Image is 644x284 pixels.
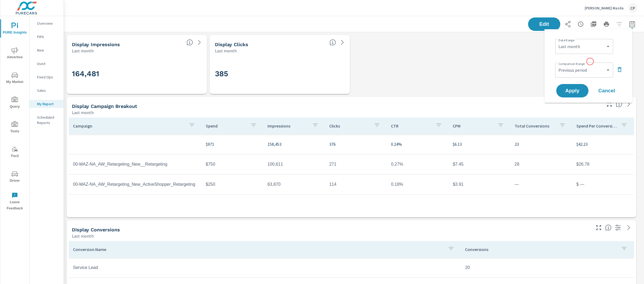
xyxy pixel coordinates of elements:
[2,146,28,159] span: Tier2
[624,100,633,108] a: See more details in report
[30,60,64,68] div: Used
[448,178,510,191] td: $3.91
[562,88,583,93] span: Apply
[30,19,64,27] div: Overview
[73,123,184,129] p: Campaign
[588,19,599,30] button: "Export Report to PDF"
[195,38,204,47] a: See more details in report
[330,39,336,46] span: The number of times an ad was clicked by a consumer.
[585,6,624,10] p: [PERSON_NAME] Mazda
[453,123,493,129] p: CPM
[533,22,555,27] span: Edit
[591,84,623,97] button: Cancel
[268,123,308,129] p: Impressions
[30,100,64,108] div: My Report
[2,23,28,36] span: PURE Insights
[72,109,94,116] p: Last month
[2,47,28,60] span: Advertise
[37,88,59,93] p: Sales
[605,224,612,231] span: Display Conversions include Actions, Leads and Unmapped Conversions
[37,74,59,80] p: Fixed Ops
[215,48,237,54] p: Last month
[72,233,94,239] p: Last month
[72,48,94,54] p: Last month
[528,17,560,31] button: Edit
[461,261,634,274] td: 20
[387,178,448,191] td: 0.18%
[515,123,555,129] p: Total Conversions
[627,19,638,30] button: Select Date Range
[30,86,64,94] div: Sales
[387,158,448,171] td: 0.27%
[596,88,617,93] span: Cancel
[30,46,64,54] div: New
[30,73,64,81] div: Fixed Ops
[605,100,614,108] button: Make Fullscreen
[515,141,568,147] p: 23
[268,141,321,147] p: 158,453
[73,247,444,252] p: Conversion Name
[72,103,137,109] h5: Display Campaign Breakout
[510,178,572,191] td: —
[69,261,461,274] td: Service Lead
[37,115,59,125] p: Scheduled Reports
[215,42,248,47] h5: Display Clicks
[206,123,246,129] p: Spend
[562,19,573,30] button: Share Report
[30,33,64,41] div: PIPA
[556,84,588,97] button: Apply
[338,38,347,47] a: See more details in report
[37,101,59,107] p: My Report
[329,141,382,147] p: 376
[215,69,345,78] h3: 385
[325,158,387,171] td: 271
[202,158,263,171] td: $750
[448,158,510,171] td: $7.45
[453,141,506,147] p: $6.13
[186,39,193,46] span: The number of times an ad was shown on your behalf.
[263,158,325,171] td: 100,611
[72,69,202,78] h3: 164,481
[391,123,431,129] p: CTR
[391,141,444,147] p: 0.24%
[206,141,259,147] p: $971
[2,171,28,184] span: Driver
[576,141,630,147] p: $42.23
[2,72,28,85] span: My Market
[2,121,28,134] span: Tools
[37,34,59,39] p: PIPA
[202,178,263,191] td: $250
[37,48,59,53] p: New
[616,101,622,107] span: This is a summary of Display performance results by campaign. Each column can be sorted.
[0,16,29,214] div: nav menu
[72,42,120,47] h5: Display Impressions
[576,123,617,129] p: Spend Per Conversion
[37,61,59,66] p: Used
[601,19,612,30] button: Print Report
[2,97,28,110] span: Query
[624,223,633,232] a: See more details in report
[263,178,325,191] td: 63,870
[465,247,617,252] p: Conversions
[37,21,59,26] p: Overview
[329,123,369,129] p: Clicks
[69,178,202,191] td: 00-MAZ-NA_AW_Retargeting_New_ActiveShopper_Retargeting
[510,158,572,171] td: 28
[628,3,638,13] div: CP
[594,223,603,232] button: Make Fullscreen
[572,178,634,191] td: $ —
[69,158,202,171] td: 00-MAZ-NA_AW_Retargeting_New__Retargeting
[572,158,634,171] td: $26.78
[30,113,64,127] div: Scheduled Reports
[325,178,387,191] td: 114
[2,192,28,212] span: Leave Feedback
[72,227,120,232] h5: Display Conversions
